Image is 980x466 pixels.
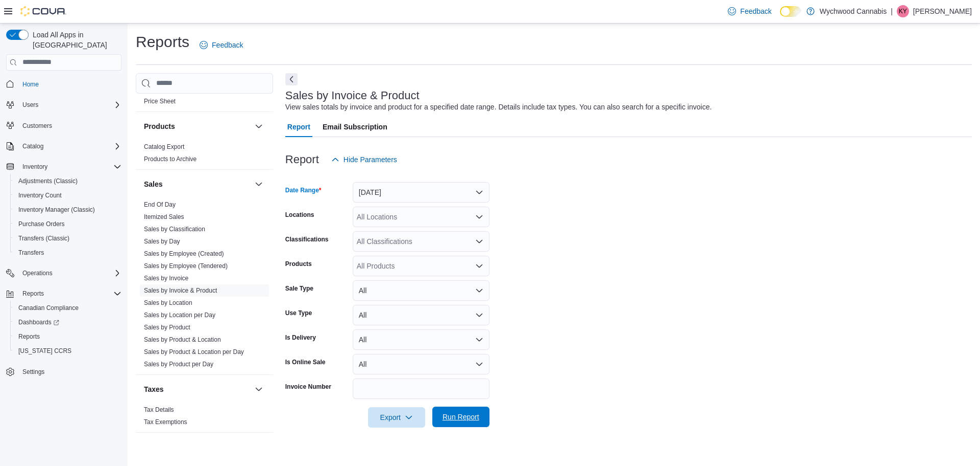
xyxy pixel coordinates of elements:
a: [US_STATE] CCRS [14,345,76,357]
span: Adjustments (Classic) [14,175,121,187]
button: Catalog [18,140,47,152]
a: Sales by Day [144,238,180,245]
a: Sales by Product per Day [144,361,213,368]
label: Products [285,260,312,268]
span: Catalog [18,140,121,152]
button: Purchase Orders [10,217,126,231]
span: Users [18,99,121,111]
span: End Of Day [144,201,176,209]
span: Hide Parameters [344,154,397,165]
button: Open list of options [475,213,483,221]
a: Sales by Classification [144,226,205,233]
span: Report [287,117,310,137]
a: Settings [18,366,48,378]
span: Price Sheet [144,97,176,105]
label: Sale Type [285,284,313,293]
span: Tax Exemptions [144,418,187,426]
span: Export [374,407,419,428]
button: Canadian Compliance [10,301,126,315]
span: Reports [18,287,121,300]
span: Canadian Compliance [18,304,79,312]
button: [DATE] [353,182,489,203]
a: Inventory Manager (Classic) [14,204,99,216]
button: Customers [2,118,126,133]
a: Transfers (Classic) [14,232,73,245]
span: Dashboards [18,318,59,326]
span: Inventory Count [18,191,62,199]
span: Reports [14,330,121,343]
button: Inventory [2,160,126,174]
span: Reports [18,332,40,341]
button: All [353,305,489,325]
span: Run Report [443,412,479,422]
span: Purchase Orders [18,220,65,228]
span: Washington CCRS [14,345,121,357]
span: Settings [18,365,121,378]
span: Inventory [18,161,121,173]
button: Reports [18,287,48,300]
button: Adjustments (Classic) [10,174,126,188]
span: Dashboards [14,316,121,328]
a: Feedback [724,1,775,21]
a: End Of Day [144,201,176,208]
a: Transfers [14,247,48,259]
button: Operations [18,267,57,279]
span: Inventory [22,163,47,171]
a: Sales by Employee (Created) [144,250,224,257]
button: Sales [144,179,251,189]
a: Tax Exemptions [144,418,187,426]
span: Transfers [14,247,121,259]
div: Pricing [136,95,273,112]
p: Wychwood Cannabis [820,5,887,17]
button: All [353,280,489,301]
a: Sales by Product & Location per Day [144,348,244,356]
input: Dark Mode [780,6,801,17]
button: Products [144,121,251,131]
span: Sales by Product per Day [144,360,213,368]
span: [US_STATE] CCRS [18,347,71,355]
nav: Complex example [6,73,121,406]
span: Sales by Product & Location per Day [144,348,244,356]
label: Is Delivery [285,334,316,342]
label: Classifications [285,235,329,243]
a: Sales by Employee (Tendered) [144,262,228,270]
span: Feedback [212,40,243,50]
div: View sales totals by invoice and product for a specified date range. Details include tax types. Y... [285,102,712,113]
button: Settings [2,364,126,379]
div: Sales [136,198,273,374]
label: Locations [285,211,314,219]
button: Transfers [10,246,126,260]
a: Sales by Location per Day [144,312,215,319]
a: Sales by Product [144,324,190,331]
img: Cova [20,6,66,16]
a: Sales by Location [144,299,192,306]
span: Transfers (Classic) [14,232,121,245]
button: Inventory Manager (Classic) [10,203,126,217]
button: Inventory Count [10,188,126,203]
button: [US_STATE] CCRS [10,344,126,358]
h1: Reports [136,32,189,52]
div: Products [136,141,273,169]
span: Customers [22,122,52,130]
a: Itemized Sales [144,213,184,220]
span: Inventory Count [14,189,121,202]
label: Invoice Number [285,383,331,391]
h3: Sales [144,179,163,189]
a: Inventory Count [14,189,66,202]
span: Inventory Manager (Classic) [14,204,121,216]
span: Catalog Export [144,143,184,151]
button: Taxes [253,383,265,395]
p: | [891,5,893,17]
button: Open list of options [475,237,483,246]
span: Canadian Compliance [14,302,121,314]
span: Sales by Day [144,237,180,246]
a: Tax Details [144,406,174,413]
button: Sales [253,178,265,190]
span: Sales by Classification [144,225,205,233]
span: Home [22,80,39,88]
button: Home [2,77,126,92]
